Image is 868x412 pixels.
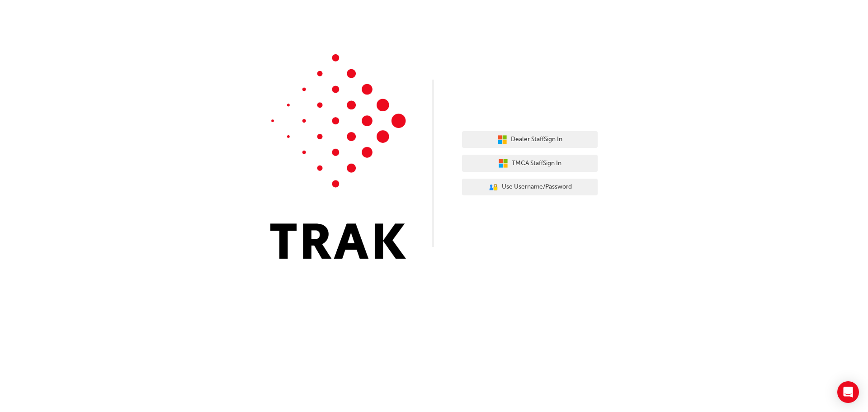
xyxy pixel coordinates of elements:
button: Dealer StaffSign In [462,131,598,148]
img: Trak [270,54,406,259]
span: TMCA Staff Sign In [512,158,561,169]
span: Use Username/Password [502,182,572,192]
button: Use Username/Password [462,179,598,196]
div: Open Intercom Messenger [837,381,859,403]
span: Dealer Staff Sign In [511,134,562,145]
button: TMCA StaffSign In [462,155,598,172]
